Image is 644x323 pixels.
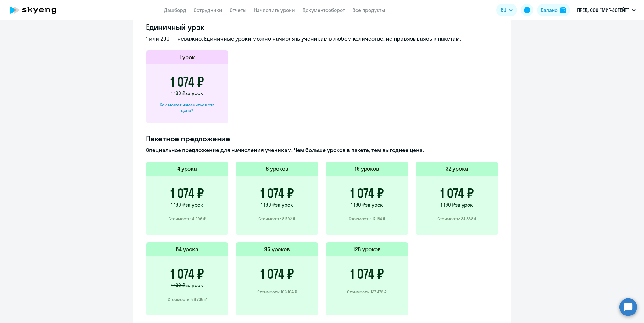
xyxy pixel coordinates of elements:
h3: 1 074 ₽ [170,74,204,89]
h5: 8 уроков [266,165,289,173]
a: Сотрудники [194,7,222,13]
span: за урок [185,201,203,208]
p: ПРЕД, ООО "МИГ-ЭСТЕЙТ" [577,6,629,14]
h3: 1 074 ₽ [350,266,384,281]
p: Стоимость: 137 472 ₽ [347,289,387,295]
p: Стоимость: 68 736 ₽ [168,297,207,302]
p: Стоимость: 4 296 ₽ [169,216,206,222]
span: за урок [185,282,203,288]
h3: 1 074 ₽ [260,186,294,201]
h3: 1 074 ₽ [260,266,294,281]
a: Дашборд [164,7,186,13]
a: Все продукты [353,7,385,13]
div: Как может измениться эта цена? [156,102,218,113]
span: 1 190 ₽ [171,90,185,96]
h5: 64 урока [176,245,199,253]
span: 1 190 ₽ [171,201,185,208]
h5: 32 урока [446,165,468,173]
span: 1 190 ₽ [351,201,365,208]
p: Специальное предложение для начисления ученикам. Чем больше уроков в пакете, тем выгоднее цена. [146,146,498,154]
h5: 16 уроков [355,165,380,173]
div: Баланс [541,6,558,14]
p: Стоимость: 103 104 ₽ [257,289,297,295]
span: RU [501,6,506,14]
button: Балансbalance [537,4,570,16]
p: Стоимость: 8 592 ₽ [258,216,296,222]
button: RU [496,4,517,16]
h4: Пакетное предложение [146,133,498,144]
h5: 128 уроков [353,245,381,253]
a: Документооборот [303,7,345,13]
h3: 1 074 ₽ [170,266,204,281]
img: balance [560,7,566,13]
span: 1 190 ₽ [171,282,185,288]
h3: 1 074 ₽ [170,186,204,201]
h3: 1 074 ₽ [350,186,384,201]
a: Отчеты [230,7,247,13]
p: Стоимость: 17 184 ₽ [349,216,386,222]
span: за урок [365,201,383,208]
span: за урок [455,201,473,208]
a: Начислить уроки [254,7,295,13]
h3: 1 074 ₽ [440,186,474,201]
h5: 1 урок [179,53,195,61]
span: за урок [185,90,203,96]
h5: 96 уроков [264,245,290,253]
span: 1 190 ₽ [441,201,455,208]
p: 1 или 200 — неважно. Единичные уроки можно начислять ученикам в любом количестве, не привязываясь... [146,35,498,43]
h5: 4 урока [177,165,197,173]
span: 1 190 ₽ [261,201,275,208]
h4: Единичный урок [146,22,498,32]
p: Стоимость: 34 368 ₽ [437,216,477,222]
span: за урок [275,201,293,208]
button: ПРЕД, ООО "МИГ-ЭСТЕЙТ" [574,3,639,18]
